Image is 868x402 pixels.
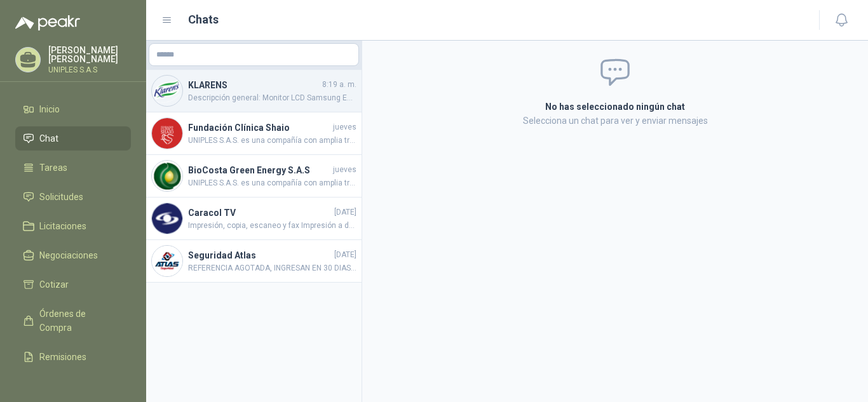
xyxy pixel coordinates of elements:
[39,190,83,204] span: Solicitudes
[15,272,131,297] a: Cotizar
[15,97,131,121] a: Inicio
[334,249,356,261] span: [DATE]
[152,246,182,276] img: Company Logo
[152,203,182,234] img: Company Logo
[39,102,60,116] span: Inicio
[15,156,131,180] a: Tareas
[39,161,67,175] span: Tareas
[152,161,182,191] img: Company Logo
[188,206,332,220] h4: Caracol TV
[333,164,356,176] span: jueves
[39,219,86,233] span: Licitaciones
[15,302,131,340] a: Órdenes de Compra
[15,345,131,369] a: Remisiones
[146,70,362,112] a: Company LogoKLARENS8:19 a. m.Descripción general: Monitor LCD Samsung Essential S3 S22D310EAN 22"...
[188,220,356,232] span: Impresión, copia, escaneo y fax Impresión a doble cara automática Escaneo dúplex automático (ADF ...
[39,307,119,335] span: Órdenes de Compra
[15,126,131,151] a: Chat
[39,350,86,364] span: Remisiones
[39,131,58,145] span: Chat
[152,76,182,106] img: Company Logo
[15,185,131,209] a: Solicitudes
[146,198,362,240] a: Company LogoCaracol TV[DATE]Impresión, copia, escaneo y fax Impresión a doble cara automática Esc...
[188,92,356,104] span: Descripción general: Monitor LCD Samsung Essential S3 S22D310EAN 22" Class Full HD - 16:9 - Negro...
[188,135,356,147] span: UNIPLES S.A.S. es una compañía con amplia trayectoria en el mercado colombiano, ofrecemos solucio...
[152,118,182,149] img: Company Logo
[188,163,330,177] h4: BioCosta Green Energy S.A.S
[39,248,98,262] span: Negociaciones
[48,66,131,74] p: UNIPLES S.A.S
[322,79,356,91] span: 8:19 a. m.
[188,78,320,92] h4: KLARENS
[334,206,356,218] span: [DATE]
[393,100,837,114] h2: No has seleccionado ningún chat
[48,46,131,64] p: [PERSON_NAME] [PERSON_NAME]
[188,248,332,262] h4: Seguridad Atlas
[146,155,362,198] a: Company LogoBioCosta Green Energy S.A.SjuevesUNIPLES S.A.S. es una compañía con amplia trayectori...
[15,15,80,30] img: Logo peakr
[188,11,219,29] h1: Chats
[15,243,131,267] a: Negociaciones
[39,278,69,291] span: Cotizar
[393,114,837,128] p: Selecciona un chat para ver y enviar mensajes
[188,262,356,274] span: REFERENCIA AGOTADA, INGRESAN EN 30 DIAS APROXIMADAMENTE.
[188,121,330,135] h4: Fundación Clínica Shaio
[146,240,362,283] a: Company LogoSeguridad Atlas[DATE]REFERENCIA AGOTADA, INGRESAN EN 30 DIAS APROXIMADAMENTE.
[333,121,356,133] span: jueves
[146,112,362,155] a: Company LogoFundación Clínica ShaiojuevesUNIPLES S.A.S. es una compañía con amplia trayectoria en...
[188,177,356,189] span: UNIPLES S.A.S. es una compañía con amplia trayectoria en el mercado colombiano, ofrecemos solucio...
[15,214,131,238] a: Licitaciones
